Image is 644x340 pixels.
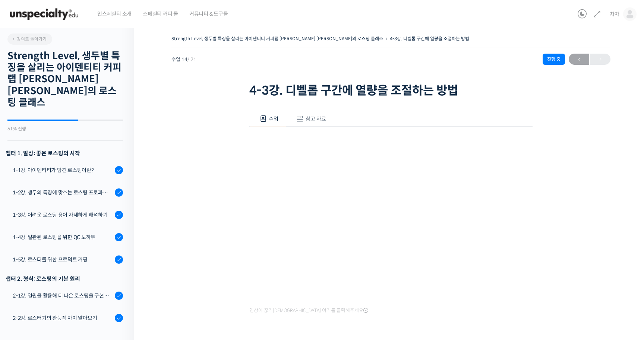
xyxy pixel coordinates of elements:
a: 4-3강. 디벨롭 구간에 열량을 조절하는 방법 [390,36,469,41]
span: 수업 [269,115,278,122]
span: ← [569,54,589,64]
a: Strength Level, 생두별 특징을 살리는 아이덴티티 커피랩 [PERSON_NAME] [PERSON_NAME]의 로스팅 클래스 [171,36,383,41]
span: 강의로 돌아가기 [11,36,47,42]
div: 1-5강. 로스터를 위한 프로덕트 커핑 [13,255,113,264]
div: 1-4강. 일관된 로스팅을 위한 QC 노하우 [13,233,113,241]
div: 1-2강. 생두의 특징에 맞추는 로스팅 프로파일 'Stength Level' [13,188,113,197]
span: 수업 14 [171,57,196,62]
span: 참고 자료 [306,115,326,122]
div: 챕터 2. 형식: 로스팅의 기본 원리 [6,274,123,284]
h2: Strength Level, 생두별 특징을 살리는 아이덴티티 커피랩 [PERSON_NAME] [PERSON_NAME]의 로스팅 클래스 [7,50,123,108]
span: 영상이 끊기[DEMOGRAPHIC_DATA] 여기를 클릭해주세요 [249,308,368,314]
a: 강의로 돌아가기 [7,34,52,45]
div: 2-1강. 열원을 활용해 더 나은 로스팅을 구현하는 방법 [13,292,113,300]
div: 2-2강. 로스터기의 관능적 차이 알아보기 [13,314,113,322]
span: 차차 [610,11,619,18]
h1: 4-3강. 디벨롭 구간에 열량을 조절하는 방법 [249,83,533,98]
span: / 21 [187,56,196,63]
div: 61% 진행 [7,127,123,131]
div: 진행 중 [543,54,565,65]
a: ←이전 [569,54,589,65]
h3: 챕터 1. 발상: 좋은 로스팅의 시작 [6,148,123,158]
div: 1-3강. 어려운 로스팅 용어 자세하게 해석하기 [13,211,113,219]
div: 1-1강. 아이덴티티가 담긴 로스팅이란? [13,166,113,174]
